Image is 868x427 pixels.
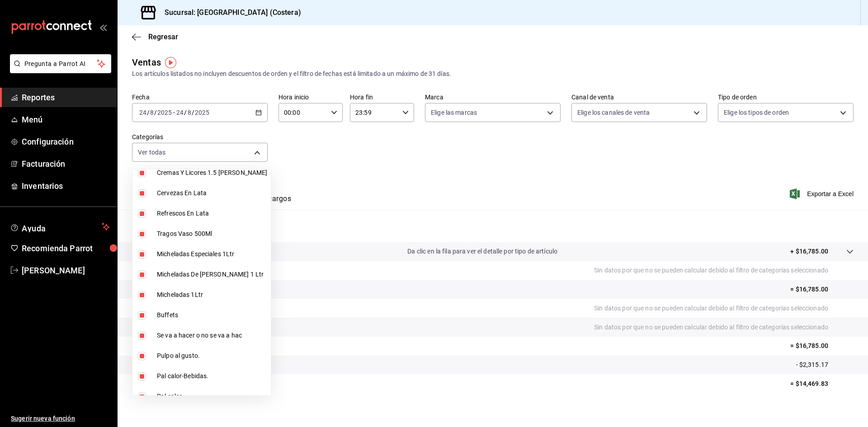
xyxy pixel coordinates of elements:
span: Pal calor. [157,392,267,401]
img: Tooltip marker [165,57,176,68]
span: Refrescos En Lata [157,209,267,218]
span: Cervezas En Lata [157,188,267,198]
span: Micheladas Especiales 1Ltr [157,249,267,259]
span: Se va a hacer o no se va a hac [157,331,267,340]
span: Tragos Vaso 500Ml [157,229,267,239]
span: Micheladas De [PERSON_NAME] 1 Ltr [157,270,267,279]
span: Pal calor-Bebidas. [157,371,267,381]
span: Micheladas 1Ltr [157,290,267,300]
span: Cremas Y Licores 1.5 [PERSON_NAME] [157,168,267,178]
span: Buffets [157,310,267,320]
span: Pulpo al gusto. [157,351,267,361]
